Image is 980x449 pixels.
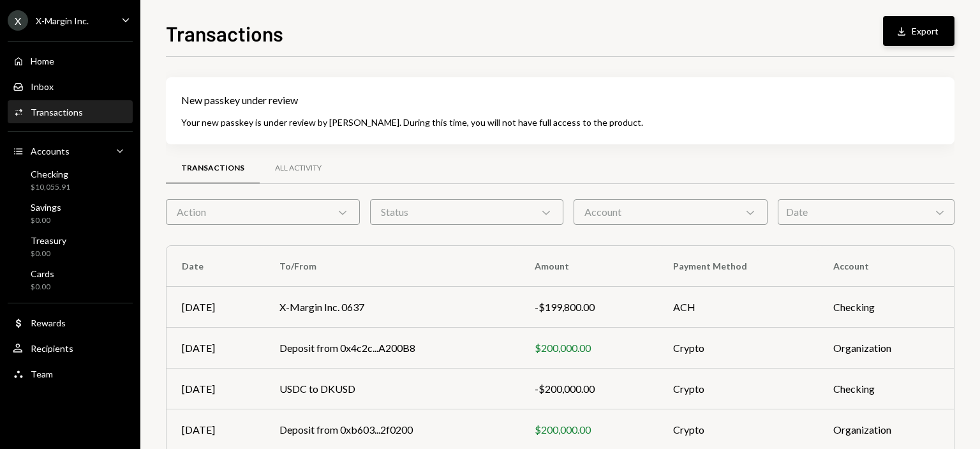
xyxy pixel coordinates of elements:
[182,340,249,356] div: [DATE]
[8,311,133,334] a: Rewards
[818,287,954,328] td: Checking
[8,49,133,72] a: Home
[31,248,66,259] div: $0.00
[818,369,954,409] td: Checking
[166,20,283,46] h1: Transactions
[519,246,658,287] th: Amount
[574,199,768,225] div: Account
[264,328,519,369] td: Deposit from 0x4c2c...A200B8
[264,369,519,409] td: USDC to DKUSD
[31,268,54,279] div: Cards
[778,199,954,225] div: Date
[8,75,133,98] a: Inbox
[166,152,260,185] a: Transactions
[182,422,249,438] div: [DATE]
[8,362,133,385] a: Team
[535,381,642,397] div: -$200,000.00
[31,202,61,213] div: Savings
[181,116,939,129] div: Your new passkey is under review by [PERSON_NAME]. During this time, you will not have full acces...
[31,107,83,118] div: Transactions
[31,56,54,66] div: Home
[264,287,519,328] td: X-Margin Inc. 0637
[658,246,818,287] th: Payment Method
[535,300,642,315] div: -$199,800.00
[31,235,66,246] div: Treasury
[166,199,360,225] div: Action
[8,231,133,262] a: Treasury$0.00
[31,146,70,156] div: Accounts
[658,369,818,409] td: Crypto
[8,139,133,162] a: Accounts
[181,93,939,108] div: New passkey under review
[8,100,133,123] a: Transactions
[8,10,28,31] div: X
[370,199,564,225] div: Status
[36,15,89,26] div: X-Margin Inc.
[31,182,70,193] div: $10,055.91
[818,328,954,369] td: Organization
[535,340,642,356] div: $200,000.00
[31,317,66,328] div: Rewards
[167,246,264,287] th: Date
[31,282,54,293] div: $0.00
[264,246,519,287] th: To/From
[818,246,954,287] th: Account
[31,81,54,92] div: Inbox
[182,381,249,397] div: [DATE]
[8,337,133,360] a: Recipients
[8,198,133,229] a: Savings$0.00
[658,287,818,328] td: ACH
[31,343,73,354] div: Recipients
[31,369,53,379] div: Team
[260,152,337,185] a: All Activity
[883,16,954,46] button: Export
[658,328,818,369] td: Crypto
[8,264,133,295] a: Cards$0.00
[181,163,244,174] div: Transactions
[182,300,249,315] div: [DATE]
[31,215,61,226] div: $0.00
[31,169,70,179] div: Checking
[275,163,322,174] div: All Activity
[535,422,642,438] div: $200,000.00
[8,165,133,195] a: Checking$10,055.91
